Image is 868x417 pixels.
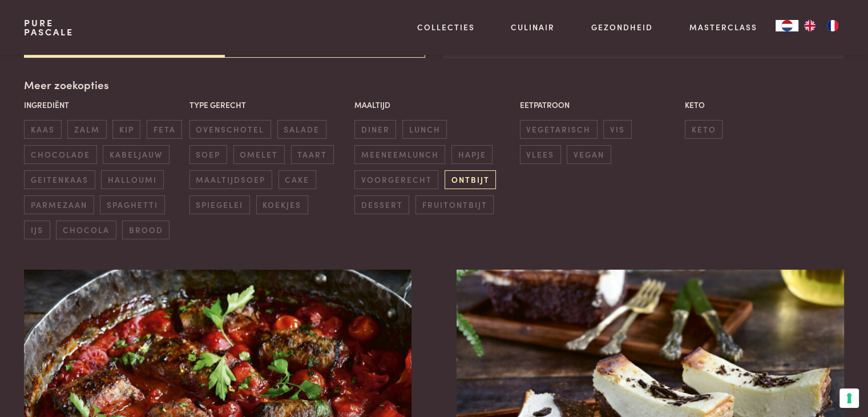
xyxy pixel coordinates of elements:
span: spiegelei [189,195,250,214]
span: omelet [233,145,285,164]
span: taart [291,145,334,164]
span: diner [354,120,396,139]
span: feta [147,120,182,139]
span: koekjes [256,195,308,214]
a: Culinair [511,21,555,33]
span: kip [112,120,140,139]
a: FR [821,20,844,31]
a: NL [776,20,798,31]
a: Masterclass [689,21,757,33]
span: soep [189,145,227,164]
a: Gezondheid [591,21,653,33]
span: fruitontbijt [415,195,494,214]
span: dessert [354,195,409,214]
span: vis [603,120,631,139]
span: geitenkaas [24,170,95,189]
span: zalm [67,120,106,139]
span: parmezaan [24,195,94,214]
span: ijs [24,220,50,239]
a: Collecties [417,21,475,33]
span: kaas [24,120,61,139]
p: Keto [685,99,844,111]
a: EN [798,20,821,31]
p: Eetpatroon [520,99,679,111]
p: Maaltijd [354,99,514,111]
span: vlees [520,145,561,164]
span: maaltijdsoep [189,170,272,189]
span: ontbijt [445,170,496,189]
span: kabeljauw [103,145,169,164]
p: Ingrediënt [24,99,183,111]
span: vegetarisch [520,120,597,139]
span: halloumi [101,170,163,189]
div: Language [776,20,798,31]
span: cake [278,170,316,189]
span: chocola [56,220,116,239]
span: ovenschotel [189,120,271,139]
span: voorgerecht [354,170,438,189]
span: keto [685,120,722,139]
aside: Language selected: Nederlands [776,20,844,31]
span: hapje [451,145,492,164]
ul: Language list [798,20,844,31]
p: Type gerecht [189,99,349,111]
span: lunch [402,120,447,139]
span: salade [277,120,326,139]
a: PurePascale [24,18,74,37]
span: vegan [567,145,611,164]
span: spaghetti [100,195,164,214]
span: chocolade [24,145,96,164]
button: Uw voorkeuren voor toestemming voor trackingtechnologieën [839,388,859,408]
span: brood [122,220,169,239]
span: meeneemlunch [354,145,445,164]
